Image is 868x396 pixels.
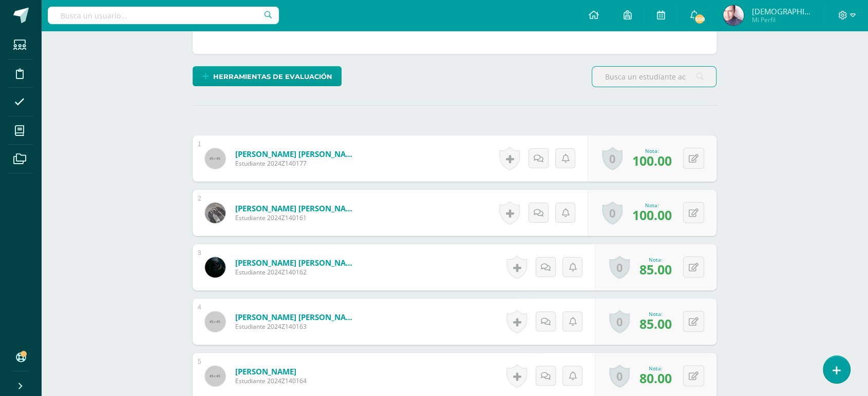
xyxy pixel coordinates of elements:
img: 1c530ee686f0e69eedb1c6f042bfbf3a.png [205,203,225,223]
a: [PERSON_NAME] [PERSON_NAME] [235,312,358,322]
img: 45x45 [205,366,225,386]
a: [PERSON_NAME] [235,366,307,377]
span: 80.00 [639,369,672,387]
a: 0 [602,201,622,225]
img: ea2c9f684ff9e42fb51035a1b57a2cbb.png [205,257,225,278]
span: Estudiante 2024Z140177 [235,159,358,168]
a: 0 [609,255,630,279]
a: 0 [609,310,630,333]
a: [PERSON_NAME] [PERSON_NAME] [235,258,358,268]
a: Herramientas de evaluación [193,66,342,86]
span: Estudiante 2024Z140162 [235,268,358,276]
span: Mi Perfil [751,15,813,24]
span: 100.00 [632,206,672,224]
a: 0 [602,147,622,170]
span: Estudiante 2024Z140163 [235,322,358,331]
img: bb97c0accd75fe6aba3753b3e15f42da.png [723,5,744,26]
input: Busca un usuario... [48,7,279,24]
span: 558 [694,13,705,25]
a: 0 [609,364,630,388]
div: Nota: [639,365,672,372]
span: 85.00 [639,315,672,332]
div: Nota: [639,256,672,263]
span: 85.00 [639,261,672,278]
span: Estudiante 2024Z140161 [235,213,358,222]
a: [PERSON_NAME] [PERSON_NAME] [235,149,358,159]
span: [DEMOGRAPHIC_DATA] [751,6,813,16]
span: Estudiante 2024Z140164 [235,377,307,385]
img: 45x45 [205,311,225,332]
img: 45x45 [205,148,225,169]
a: [PERSON_NAME] [PERSON_NAME] [235,203,358,213]
span: 100.00 [632,152,672,169]
div: Nota: [632,147,672,154]
span: Herramientas de evaluación [213,67,332,86]
div: Nota: [632,202,672,209]
div: Nota: [639,310,672,318]
input: Busca un estudiante aquí... [592,67,716,87]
